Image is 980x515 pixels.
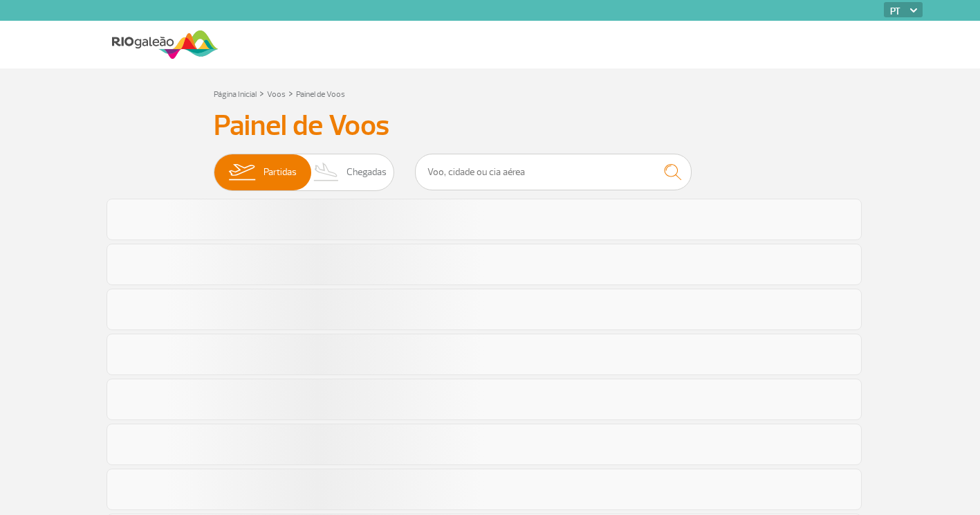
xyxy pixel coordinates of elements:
input: Voo, cidade ou cia aérea [415,154,692,190]
img: slider-desembarque [306,154,347,190]
span: Chegadas [346,154,387,190]
h3: Painel de Voos [214,109,767,143]
a: > [288,85,293,101]
span: Partidas [264,154,297,190]
a: Página Inicial [214,89,257,100]
a: Voos [267,89,286,100]
img: slider-embarque [220,154,264,190]
a: Painel de Voos [296,89,345,100]
a: > [259,85,264,101]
